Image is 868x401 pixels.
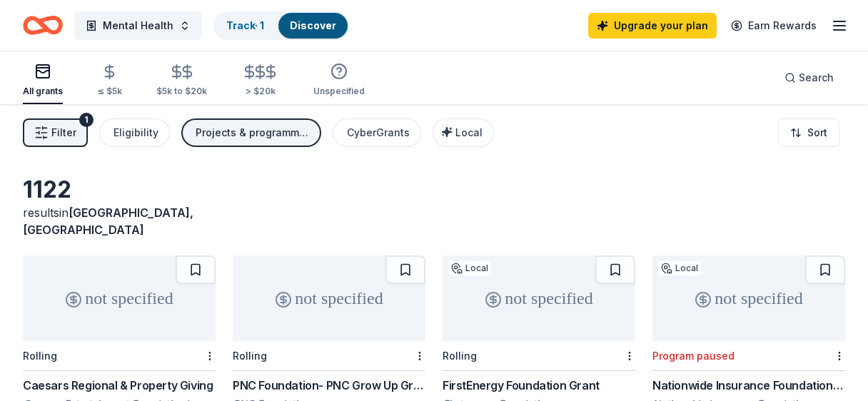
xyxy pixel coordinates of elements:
div: 1122 [23,176,216,204]
div: not specified [233,255,425,341]
button: Projects & programming, Education, General operations [181,118,321,147]
div: > $20k [241,86,279,97]
span: Search [799,69,834,86]
div: Local [658,261,701,275]
div: Nationwide Insurance Foundation Grant [652,377,845,394]
div: 1 [79,113,94,127]
div: PNC Foundation- PNC Grow Up Great [233,377,425,394]
button: > $20k [241,58,279,104]
span: [GEOGRAPHIC_DATA], [GEOGRAPHIC_DATA] [23,205,193,237]
button: Filter1 [23,118,88,147]
span: Filter [51,124,76,141]
div: Unspecified [313,86,365,97]
span: Mental Health [103,17,173,34]
button: Local [433,118,494,147]
button: Search [773,64,845,92]
div: not specified [443,255,635,341]
div: Rolling [443,350,477,362]
button: Sort [778,118,839,147]
button: CyberGrants [333,118,421,147]
button: Eligibility [99,118,170,147]
a: Discover [290,19,336,31]
div: $5k to $20k [156,86,207,97]
div: Local [448,261,491,275]
a: Track· 1 [226,19,264,31]
button: Track· 1Discover [213,11,349,40]
a: Earn Rewards [722,13,825,39]
span: Sort [807,124,827,141]
button: All grants [23,57,63,104]
div: FirstEnergy Foundation Grant [443,377,635,394]
button: Unspecified [313,57,365,104]
div: Program paused [652,350,735,362]
div: Eligibility [113,124,158,141]
div: ≤ $5k [97,86,122,97]
div: All grants [23,86,63,97]
div: CyberGrants [347,124,410,141]
a: Upgrade your plan [588,13,717,39]
button: ≤ $5k [97,58,122,104]
a: Home [23,9,63,42]
div: results [23,204,216,238]
span: Local [455,126,483,138]
div: Rolling [233,350,267,362]
button: Mental Health [74,11,202,40]
div: not specified [23,255,216,341]
button: $5k to $20k [156,58,207,104]
div: Rolling [23,350,57,362]
span: in [23,205,193,237]
div: not specified [652,255,845,341]
div: Caesars Regional & Property Giving [23,377,216,394]
div: Projects & programming, Education, General operations [196,124,310,141]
